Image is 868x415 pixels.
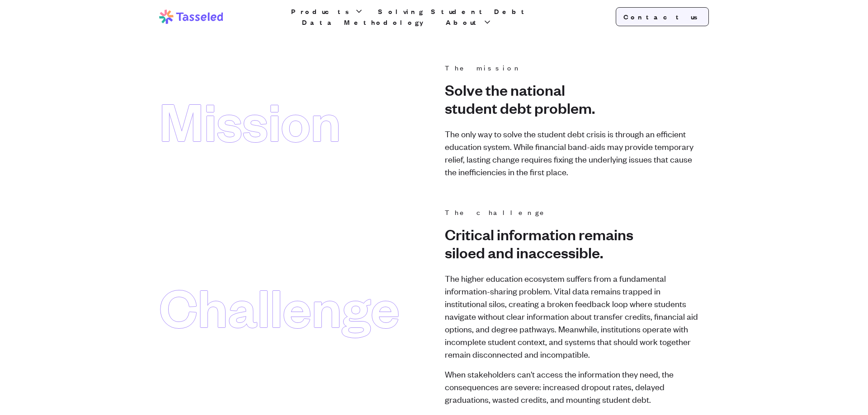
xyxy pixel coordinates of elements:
[445,225,698,261] h3: Critical information remains
[444,17,494,28] button: About
[616,7,709,26] a: Contact us
[445,80,698,117] h3: Solve the national
[445,368,698,406] p: When stakeholders can't access the information they need, the consequences are severe: increased ...
[445,98,698,117] span: student debt problem.
[445,62,698,73] h2: The mission
[291,6,353,17] span: Products
[446,17,481,28] span: About
[376,6,531,17] a: Solving Student Debt
[445,127,698,178] p: The only way to solve the student debt crisis is through an efficient education system. While fin...
[159,91,341,149] div: Mission
[159,277,400,335] div: Challenge
[445,243,698,261] span: siloed and inaccessible.
[289,6,365,17] button: Products
[445,272,698,360] p: The higher education ecosystem suffers from a fundamental information-sharing problem. Vital data...
[300,17,433,28] a: Data Methodology
[445,207,698,218] h2: The challenge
